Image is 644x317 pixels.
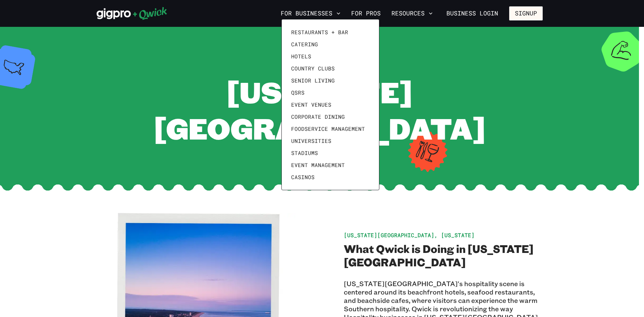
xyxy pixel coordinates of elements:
span: Restaurants + Bar [291,29,348,36]
span: Corporate Dining [291,113,345,120]
span: Catering [291,41,318,48]
span: Universities [291,138,331,144]
span: Event Management [291,162,345,168]
span: Event Venues [291,101,331,108]
span: Country Clubs [291,65,335,72]
span: Senior Living [291,77,335,84]
span: Stadiums [291,150,318,156]
span: QSRs [291,89,305,96]
span: Foodservice Management [291,125,365,132]
span: Hotels [291,53,311,60]
span: Casinos [291,174,315,180]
